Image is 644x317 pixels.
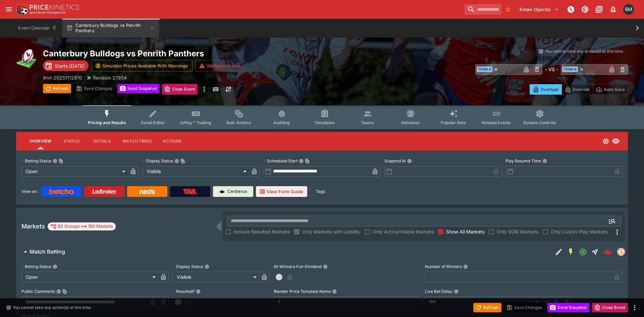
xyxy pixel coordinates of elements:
[162,84,198,95] button: Close Event
[87,133,117,149] button: Details
[604,86,625,93] p: Auto-Save
[83,105,561,129] div: Event type filters
[62,19,159,38] button: Canterbury Bulldogs vs Penrith Panthers
[140,189,155,194] img: Neds
[157,133,187,149] button: Actions
[21,264,51,269] p: Betting Status
[180,159,185,163] button: Copy To Clipboard
[274,264,322,269] p: All Winners Full-Dividend
[200,84,208,95] button: more
[617,248,625,256] div: tradingmodel
[551,228,608,235] span: Only Live/In-Play Markets
[425,288,452,294] p: Live Bet Delay
[50,222,113,230] div: 82 Groups 190 Markets
[612,137,620,145] svg: Visible
[49,189,73,194] img: Betcha
[173,288,195,294] p: Resulted?
[373,228,434,235] span: Only Active/Visible Markets
[273,120,290,125] span: Auditing
[542,159,547,163] button: Play Resume Time
[606,215,618,227] button: Open
[256,186,307,197] button: View Form Guide
[305,159,310,163] button: Copy To Clipboard
[24,133,57,149] button: Overview
[91,60,193,71] button: Simulator Prices Available With Warnings
[59,159,63,163] button: Copy To Clipboard
[264,158,298,164] p: Scheduled Start
[503,4,514,15] button: No Bookmarks
[43,48,335,59] h2: Copy To Clipboard
[141,120,165,125] span: Detail Editor
[62,289,67,294] button: Copy To Clipboard
[196,289,201,294] button: Resulted?
[43,84,71,93] button: Refresh
[602,138,609,145] svg: Open
[613,228,621,236] svg: More
[21,186,39,197] label: View on :
[274,288,331,294] p: Blender Price Template Name
[463,264,468,269] button: Number of Winners
[323,264,328,269] button: All Winners Full-Dividend
[173,264,203,269] p: Display Status
[234,228,290,235] span: Include Resulted Markets
[577,246,589,258] button: Open
[13,305,92,311] p: You cannot take any action(s) at this time.
[607,3,619,15] button: Notifications
[446,228,484,235] span: Show All Markets
[15,3,28,16] img: PriceKinetics Logo
[523,120,556,125] span: System Controls
[553,246,565,258] button: Edit Detail
[497,228,538,235] span: Only SGM Markets
[562,66,578,72] span: Team B
[143,158,173,164] p: Display Status
[213,186,253,197] a: Cerberus
[621,2,636,17] button: Byron Monk
[299,159,304,163] button: Scheduled StartCopy To Clipboard
[384,158,406,164] p: Suspend At
[57,133,87,149] button: Status
[143,166,249,177] div: Visible
[565,246,577,258] button: SGM Enabled
[603,247,612,257] img: logo-cerberus--red.svg
[505,158,541,164] p: Play Resume Time
[541,86,559,93] p: Overtype
[14,19,61,38] button: Event Calendar
[465,4,501,15] input: search
[183,189,197,194] img: TabNZ
[592,303,628,312] button: Close Event
[573,86,590,93] p: Override
[117,84,159,93] button: Send Snapshot
[482,120,511,125] span: Related Events
[516,4,563,15] button: Select Tenant
[219,189,225,194] img: Cerberus
[530,84,628,95] div: Start From
[623,4,634,15] div: Byron Monk
[603,247,612,257] div: 0cdc57b4-a80a-4848-ac23-35cab14f744b
[547,303,589,312] button: Send Snapshot
[631,304,639,312] button: more
[593,3,605,15] button: Documentation
[53,264,57,269] button: Betting Status
[530,84,562,95] button: Overtype
[117,133,157,149] button: Match Times
[43,74,82,81] p: Copy To Clipboard
[425,264,462,269] p: Number of Winners
[441,120,466,125] span: Popular Bets
[205,264,209,269] button: Display Status
[30,11,66,14] img: Sportsbook Management
[195,60,245,71] button: Validation Errors
[21,222,45,230] h5: Markets
[407,159,412,163] button: Suspend At
[593,84,628,95] button: Auto-Save
[174,159,179,163] button: Display StatusCopy To Clipboard
[302,228,360,235] span: Only Markets with Liability
[545,66,558,73] h6: - VS -
[473,303,501,312] button: Refresh
[30,5,79,10] img: PriceKinetics
[545,48,624,54] p: You cannot take any action(s) at this time.
[227,188,247,195] p: Cerberus
[332,289,337,294] button: Blender Price Template Name
[3,3,15,15] button: open drawer
[16,245,553,259] button: Match Betting
[477,66,492,72] span: Team A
